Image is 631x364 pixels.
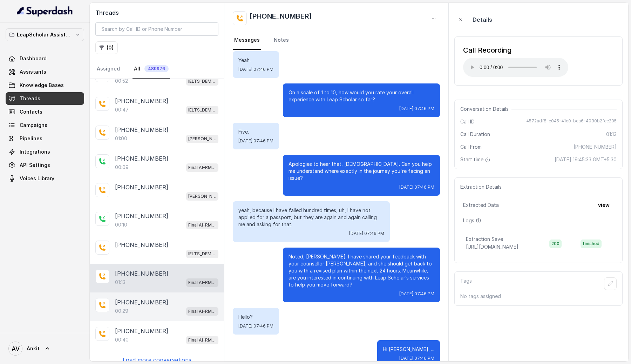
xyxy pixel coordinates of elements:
span: Integrations [20,148,50,155]
span: Call Duration [460,131,490,138]
button: LeapScholar Assistant [6,28,84,41]
p: 00:10 [115,221,127,228]
span: API Settings [20,162,50,169]
p: Final AI-RM - Exam Not Yet Decided [188,337,216,344]
span: Call ID [460,118,475,125]
p: Hi [PERSON_NAME], ... [383,346,434,353]
p: 00:40 [115,336,129,343]
img: light.svg [17,6,73,17]
h2: Threads [95,8,218,17]
span: [DATE] 07:46 PM [399,356,434,361]
button: view [594,199,614,211]
span: Voices Library [20,175,54,182]
p: [PHONE_NUMBER] [115,126,168,134]
a: Ankit [6,339,84,358]
div: Call Recording [463,45,568,55]
span: 01:13 [606,131,617,138]
p: Final AI-RM - Exam Not Yet Decided [188,308,216,315]
a: Dashboard [6,52,84,65]
span: 200 [549,240,562,248]
p: Details [473,15,492,24]
p: [PHONE_NUMBER] [115,154,168,163]
text: AV [12,345,20,352]
button: (0) [95,41,118,54]
span: Call From [460,143,482,150]
p: 01:00 [115,135,127,142]
p: Tags [460,277,472,290]
p: Extraction Save [466,236,503,243]
p: IELTS_DEMO_gk (agent 1) [188,250,216,257]
p: [PHONE_NUMBER] [115,327,168,335]
span: [DATE] 07:46 PM [399,291,434,297]
span: [DATE] 07:46 PM [399,106,434,112]
a: Messages [233,31,261,50]
a: Threads [6,92,84,105]
a: Contacts [6,106,84,118]
span: [URL][DOMAIN_NAME] [466,244,518,250]
p: No tags assigned [460,293,617,300]
a: Pipelines [6,132,84,145]
span: Knowledge Bases [20,82,64,89]
h2: [PHONE_NUMBER] [250,11,312,25]
span: 489976 [144,65,169,72]
a: Voices Library [6,172,84,185]
span: Dashboard [20,55,47,62]
p: Final AI-RM - Exam Not Yet Decided [188,279,216,286]
a: Campaigns [6,119,84,132]
nav: Tabs [95,60,218,79]
p: IELTS_DEMO_gk (agent 1) [188,107,216,114]
span: 4572adf8-e045-41c0-bca6-4030b2fee205 [526,118,617,125]
span: Extracted Data [463,202,499,209]
p: Final AI-RM - Exam Not Yet Decided [188,164,216,171]
p: [PHONE_NUMBER] [115,183,168,191]
p: Logs ( 1 ) [463,217,614,224]
a: Knowledge Bases [6,79,84,92]
p: On a scale of 1 to 10, how would you rate your overall experience with Leap Scholar so far? [289,89,434,103]
span: [DATE] 07:46 PM [238,67,273,72]
span: Threads [20,95,40,102]
span: [DATE] 07:46 PM [349,231,384,236]
span: [DATE] 19:45:33 GMT+5:30 [555,156,617,163]
audio: Your browser does not support the audio element. [463,58,568,77]
span: Ankit [27,345,40,352]
p: [PHONE_NUMBER] [115,212,168,220]
span: finished [581,240,602,248]
a: Integrations [6,146,84,158]
p: 00:29 [115,308,128,315]
p: Yeah. [238,57,273,64]
a: Assistants [6,66,84,78]
nav: Tabs [233,31,440,50]
p: [PHONE_NUMBER] [115,241,168,249]
p: [PHONE_NUMBER] [115,97,168,105]
p: LeapScholar Assistant [17,31,73,39]
span: [PHONE_NUMBER] [574,143,617,150]
p: [PERSON_NAME] ielts testing (agent -1) [188,193,216,200]
span: Conversation Details [460,106,511,113]
p: 00:52 [115,77,128,85]
span: [DATE] 07:46 PM [399,184,434,190]
a: Notes [272,31,290,50]
p: [PERSON_NAME] ielts testing (agent -1) [188,135,216,142]
p: Five. [238,128,273,135]
span: Assistants [20,68,46,75]
p: yeah, because I have failed hundred times, uh, I have not applied for a passport, but they are ag... [238,207,384,228]
span: Contacts [20,108,42,115]
p: Load more conversations [123,356,191,364]
span: Campaigns [20,122,47,129]
a: All489976 [133,60,170,79]
p: Hello? [238,314,273,321]
p: [PHONE_NUMBER] [115,298,168,306]
span: Start time [460,156,492,163]
p: 00:09 [115,164,129,171]
p: Noted, [PERSON_NAME]. I have shared your feedback with your counsellor [PERSON_NAME], and she sho... [289,253,434,288]
span: [DATE] 07:46 PM [238,323,273,329]
span: Extraction Details [460,183,504,190]
span: [DATE] 07:46 PM [238,138,273,144]
a: Assigned [95,60,121,79]
p: Apologies to hear that, [DEMOGRAPHIC_DATA]. Can you help me understand where exactly in the journ... [289,161,434,182]
a: API Settings [6,159,84,171]
input: Search by Call ID or Phone Number [95,22,218,36]
p: IELTS_DEMO_gk (agent 1) [188,78,216,85]
p: Final AI-RM - Exam Not Yet Decided [188,222,216,229]
p: 00:47 [115,106,129,113]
